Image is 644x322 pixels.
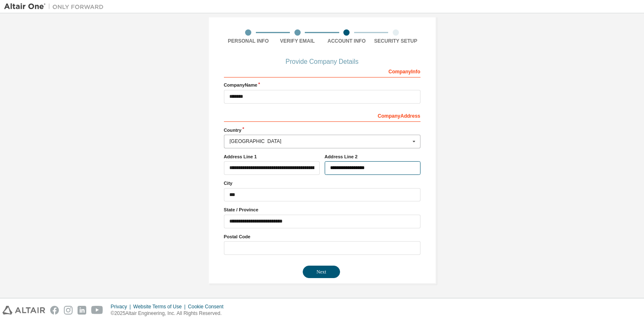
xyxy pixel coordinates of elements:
[322,38,372,44] div: Account Info
[50,306,59,315] img: facebook.svg
[224,153,320,160] label: Address Line 1
[111,303,133,310] div: Privacy
[78,306,86,315] img: linkedin.svg
[224,233,420,240] label: Postal Code
[224,180,420,186] label: City
[111,310,228,317] p: © 2025 Altair Engineering, Inc. All Rights Reserved.
[224,38,273,44] div: Personal Info
[4,2,108,11] img: Altair One
[230,139,410,144] div: [GEOGRAPHIC_DATA]
[2,306,45,315] img: altair_logo.svg
[64,306,73,315] img: instagram.svg
[224,206,420,213] label: State / Province
[133,303,188,310] div: Website Terms of Use
[273,38,322,44] div: Verify Email
[224,59,420,64] div: Provide Company Details
[224,64,420,77] div: Company Info
[91,306,103,315] img: youtube.svg
[188,303,228,310] div: Cookie Consent
[224,127,420,133] label: Country
[325,153,420,160] label: Address Line 2
[303,266,340,278] button: Next
[224,109,420,122] div: Company Address
[224,82,420,88] label: Company Name
[371,38,420,44] div: Security Setup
